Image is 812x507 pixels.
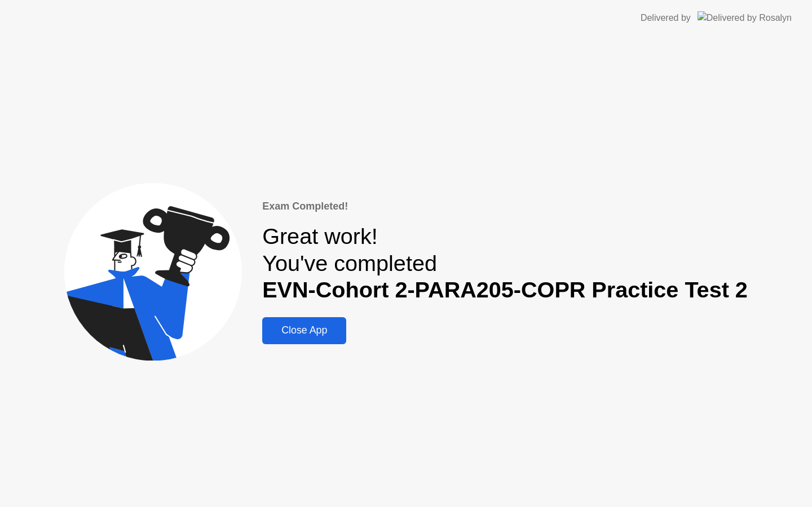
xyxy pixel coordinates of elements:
div: Delivered by [641,11,691,25]
div: Close App [266,324,343,336]
div: Exam Completed! [262,199,748,214]
img: Delivered by Rosalyn [698,11,792,24]
b: EVN-Cohort 2-PARA205-COPR Practice Test 2 [262,277,748,302]
div: Great work! You've completed [262,223,748,304]
button: Close App [262,317,346,344]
